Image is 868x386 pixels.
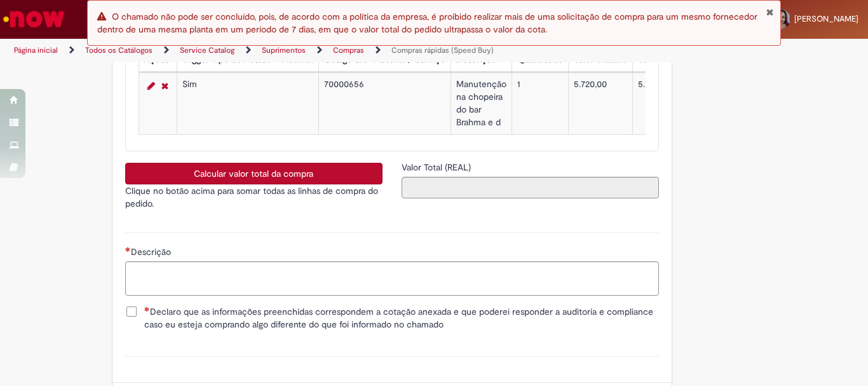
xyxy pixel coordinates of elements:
textarea: Descrição [125,261,659,296]
label: Somente leitura - Valor Total (REAL) [402,161,473,174]
span: [PERSON_NAME] [794,13,858,24]
a: Todos os Catálogos [85,45,153,55]
td: Sim [177,73,318,135]
a: Remover linha 1 [158,78,172,93]
span: Somente leitura - Valor Total (REAL) [402,162,473,173]
a: Service Catalog [180,45,234,55]
a: Suprimentos [262,45,306,55]
span: Necessários [125,247,131,252]
td: 70000656 [318,73,451,135]
button: Fechar Notificação [766,7,774,17]
ul: Trilhas de página [10,39,569,62]
td: 5.720,00 [632,73,714,135]
span: O chamado não pode ser concluído, pois, de acordo com a política da empresa, é proibido realizar ... [97,11,757,35]
p: Clique no botão acima para somar todas as linhas de compra do pedido. [125,184,383,210]
img: ServiceNow [1,6,67,32]
input: Valor Total (REAL) [402,177,659,198]
a: Editar Linha 1 [144,78,158,93]
a: Página inicial [14,45,58,55]
span: Descrição [131,246,173,258]
td: Manutenção na chopeira do bar Brahma e d [451,73,512,135]
td: 5.720,00 [568,73,632,135]
a: Compras rápidas (Speed Buy) [391,45,494,55]
button: Calcular valor total da compra [125,163,383,184]
span: Declaro que as informações preenchidas correspondem a cotação anexada e que poderei responder a a... [144,305,659,331]
span: Necessários [144,307,150,312]
a: Compras [333,45,364,55]
td: 1 [512,73,568,135]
